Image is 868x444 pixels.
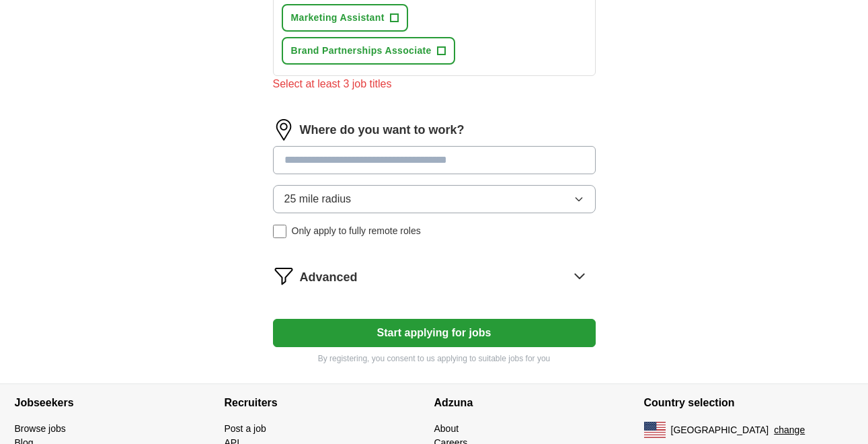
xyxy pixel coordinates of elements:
img: US flag [644,422,666,438]
span: [GEOGRAPHIC_DATA] [671,423,769,437]
a: Browse jobs [15,423,66,434]
a: About [434,423,459,434]
img: filter [273,265,294,287]
input: Only apply to fully remote roles [273,225,286,238]
button: Start applying for jobs [273,319,596,347]
button: Brand Partnerships Associate [282,37,455,65]
button: Marketing Assistant [282,4,408,32]
div: Select at least 3 job titles [273,76,596,92]
img: location.png [273,119,294,141]
span: Advanced [300,268,358,287]
h4: Country selection [644,384,854,422]
span: 25 mile radius [284,191,352,207]
label: Where do you want to work? [300,121,465,139]
p: By registering, you consent to us applying to suitable jobs for you [273,353,596,365]
button: change [774,423,805,437]
span: Brand Partnerships Associate [291,44,432,58]
span: Marketing Assistant [291,11,385,25]
a: Post a job [225,423,266,434]
span: Only apply to fully remote roles [292,224,421,238]
button: 25 mile radius [273,185,596,213]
